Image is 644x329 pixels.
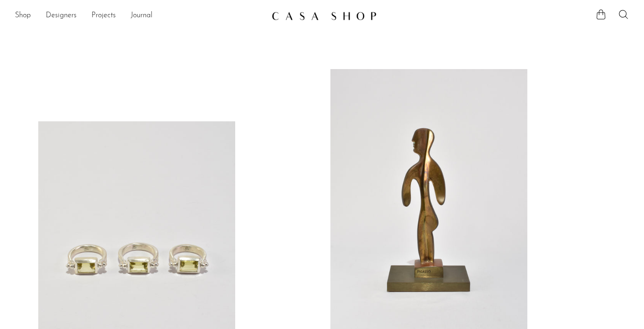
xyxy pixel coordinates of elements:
ul: NEW HEADER MENU [15,8,264,24]
nav: Desktop navigation [15,8,264,24]
a: Journal [131,10,153,22]
a: Shop [15,10,31,22]
a: Designers [46,10,77,22]
a: Projects [91,10,116,22]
